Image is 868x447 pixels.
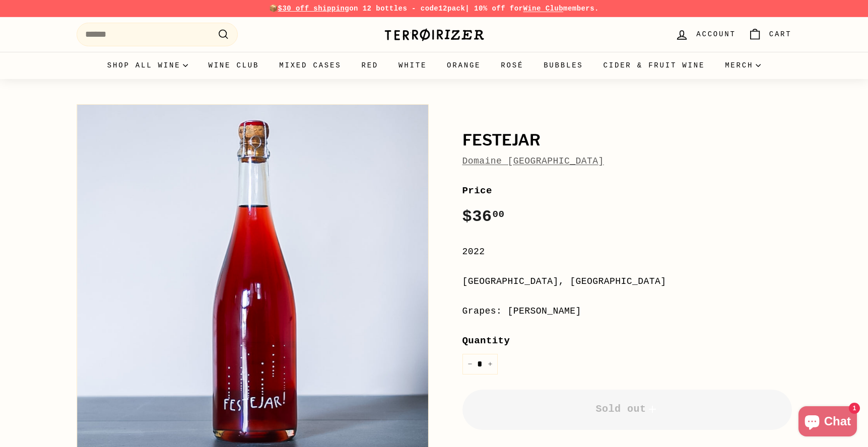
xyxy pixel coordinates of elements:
[795,406,860,439] inbox-online-store-chat: Shopify online store chat
[742,20,798,49] a: Cart
[269,52,351,79] a: Mixed Cases
[715,52,771,79] summary: Merch
[483,354,498,375] button: Increase item quantity by one
[462,390,792,430] button: Sold out
[462,183,792,198] label: Price
[462,333,792,348] label: Quantity
[769,29,792,40] span: Cart
[437,52,491,79] a: Orange
[97,52,198,79] summary: Shop all wine
[77,3,792,14] p: 📦 on 12 bottles - code | 10% off for members.
[462,354,498,375] input: quantity
[278,5,350,13] span: $30 off shipping
[462,245,792,259] div: 2022
[351,52,388,79] a: Red
[462,207,505,226] span: $36
[462,304,792,319] div: Grapes: [PERSON_NAME]
[696,29,736,40] span: Account
[669,20,742,49] a: Account
[438,5,465,13] strong: 12pack
[56,52,812,79] div: Primary
[388,52,437,79] a: White
[492,209,504,220] sup: 00
[462,132,792,149] h1: Festejar
[462,354,478,375] button: Reduce item quantity by one
[462,156,604,166] a: Domaine [GEOGRAPHIC_DATA]
[593,52,715,79] a: Cider & Fruit Wine
[523,5,563,13] a: Wine Club
[462,274,792,289] div: [GEOGRAPHIC_DATA], [GEOGRAPHIC_DATA]
[533,52,593,79] a: Bubbles
[198,52,269,79] a: Wine Club
[491,52,533,79] a: Rosé
[595,403,658,415] span: Sold out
